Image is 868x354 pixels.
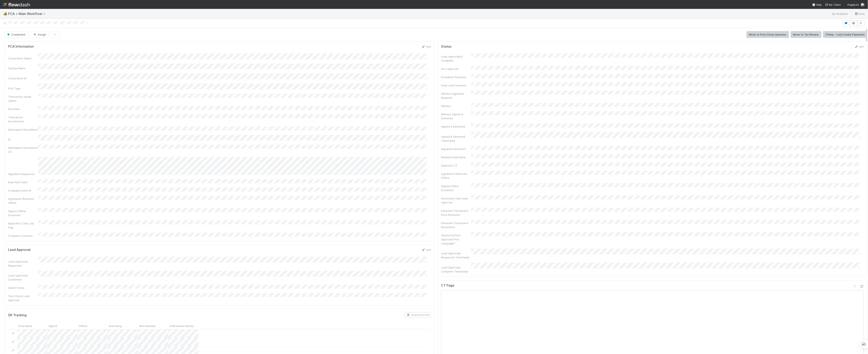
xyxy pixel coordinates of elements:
[47,323,78,329] div: Signed
[29,31,49,38] button: Assign
[8,76,38,80] div: Corporation ID
[441,45,452,49] h5: Status
[441,163,471,168] div: Duplicate CT
[8,146,38,154] div: Subsequent Documents (2)
[441,135,471,143] div: Signed & Delivered Timestamp
[6,33,25,36] span: Completed
[8,234,38,238] div: Company Contacts
[8,137,38,141] div: ID
[8,189,38,193] div: Company Event Id
[405,312,431,318] button: Download CSV
[441,104,471,108] div: Witness
[8,107,38,111] div: Due Date
[8,273,38,282] div: Lead Approvals Confirmed
[441,92,471,100] div: Witness Signature Required
[108,323,138,329] div: Exercising
[825,3,841,6] span: My Tasks
[441,196,471,204] div: Secondary Sale Lead Approval
[8,209,38,217] div: Signed Offline Document
[791,31,821,38] button: Move to Tax Review
[855,11,865,16] a: Docs
[441,172,471,180] div: Signatures Returned Offline
[78,323,108,329] div: Offline
[422,248,431,251] a: Edit
[747,31,789,38] button: Move to Post-Close Question
[441,54,471,63] div: Lead Approval(s) Complete
[8,286,38,290] div: Select Funds:
[8,128,38,132] div: Subsequent Documents
[855,45,864,48] a: Edit
[17,323,47,329] div: Fund Name
[441,251,471,259] div: Lead Approvals Requested Timestamp
[8,172,38,176] div: Signature Request(s)
[8,86,38,90] div: PCA Type
[138,323,168,329] div: Wire Needed
[8,221,38,229] div: Backoffice Task Link Flag
[8,45,34,49] h5: PCA Information
[8,197,38,205] div: Signatures Returned Offline
[8,56,38,60] div: Corporation Name
[441,67,471,71] div: ALA Approval
[441,233,471,245] div: Global Portfolio Approved PoA Language?
[441,125,471,129] div: Signed & Delivered
[441,184,471,192] div: Signed Offline Document
[8,313,27,317] h5: SR Tracking
[8,12,48,16] span: PCA > Main Workflow
[8,294,38,302] div: Test Check Lead Approval
[8,115,38,123] div: Transaction Document(s)
[861,3,865,7] img: avatar_b6a6ccf4-6160-40f7-90da-56c3221167ae.png
[8,180,38,184] div: Rush Notif Sent
[441,209,471,217] div: Executed Transaction Docs Received
[441,221,471,229] div: Executed Transaction Documents
[441,83,471,87] div: Final Lead Outreach
[8,260,38,268] div: Lead Approvals Requested
[441,147,471,151] div: Signature Decision?
[422,45,431,48] a: Edit
[825,3,841,7] a: My Tasks
[832,11,848,16] a: Analytics
[3,12,7,15] span: 🏕️
[441,155,471,159] div: Related Fund Name
[441,75,471,79] div: Escalation Resolved
[8,248,30,252] h5: Lead Approval
[5,31,28,38] button: Completed
[441,265,471,273] div: Lead Approvals Complete Timestamp
[847,3,859,6] span: AngelList
[8,95,38,103] div: Transaction Detail Labels
[812,3,822,7] div: Help
[168,323,198,329] div: Offline/New Money
[823,31,867,38] button: [Temp - Lou] Create Payments
[441,284,454,288] h5: CT Page
[3,1,30,8] img: logo-inverted-e16ddd16eac7371096b0.svg
[8,66,38,70] div: Startup Name
[441,112,471,120] div: Witness Signed & Delivered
